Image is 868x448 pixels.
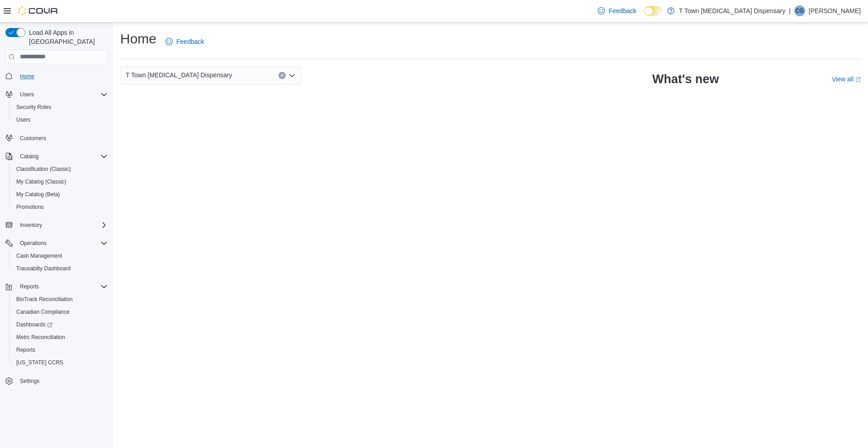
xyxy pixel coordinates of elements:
[13,294,76,305] a: BioTrack Reconciliation
[176,37,204,46] span: Feedback
[13,250,66,261] a: Cash Management
[13,176,70,187] a: My Catalog (Classic)
[16,296,73,303] span: BioTrack Reconciliation
[2,374,111,387] button: Settings
[13,319,108,330] span: Dashboards
[20,377,39,385] span: Settings
[13,294,108,305] span: BioTrack Reconciliation
[126,70,232,80] span: T Town [MEDICAL_DATA] Dispensary
[2,150,111,163] button: Catalog
[20,135,46,142] span: Customers
[2,88,111,101] button: Users
[594,2,640,20] a: Feedback
[855,77,861,82] svg: External link
[278,72,286,79] button: Clear input
[25,28,108,46] span: Load All Apps in [GEOGRAPHIC_DATA]
[13,202,108,212] span: Promotions
[5,66,108,411] nav: Complex example
[13,307,73,317] a: Canadian Compliance
[13,344,39,355] a: Reports
[9,188,111,201] button: My Catalog (Beta)
[2,132,111,145] button: Customers
[120,30,156,48] h1: Home
[16,321,52,328] span: Dashboards
[13,202,47,212] a: Promotions
[9,306,111,318] button: Canadian Compliance
[16,281,108,292] span: Reports
[13,114,34,125] a: Users
[16,71,38,82] a: Home
[13,176,108,187] span: My Catalog (Classic)
[16,346,35,354] span: Reports
[16,116,30,123] span: Users
[16,238,50,249] button: Operations
[16,376,43,387] a: Settings
[20,222,42,229] span: Inventory
[794,5,805,16] div: Capri Gibbs
[9,250,111,262] button: Cash Management
[9,163,111,175] button: Classification (Classic)
[644,16,644,16] span: Dark Mode
[16,191,60,198] span: My Catalog (Beta)
[16,151,42,162] button: Catalog
[16,308,70,316] span: Canadian Compliance
[13,357,67,368] a: [US_STATE] CCRS
[13,102,55,113] a: Security Roles
[20,91,34,98] span: Users
[13,263,108,274] span: Traceabilty Dashboard
[16,203,44,211] span: Promotions
[16,359,63,366] span: [US_STATE] CCRS
[9,113,111,126] button: Users
[13,357,108,368] span: Washington CCRS
[2,280,111,293] button: Reports
[288,72,296,79] button: Open list of options
[20,240,47,247] span: Operations
[16,165,71,173] span: Classification (Classic)
[9,331,111,344] button: Metrc Reconciliation
[13,102,108,113] span: Security Roles
[16,89,108,100] span: Users
[16,220,46,231] button: Inventory
[9,201,111,213] button: Promotions
[809,5,861,16] p: [PERSON_NAME]
[644,6,663,16] input: Dark Mode
[13,250,108,261] span: Cash Management
[16,71,108,82] span: Home
[2,70,111,83] button: Home
[789,5,791,16] p: |
[13,332,108,343] span: Metrc Reconciliation
[13,344,108,355] span: Reports
[13,114,108,125] span: Users
[2,219,111,231] button: Inventory
[13,319,56,330] a: Dashboards
[9,262,111,275] button: Traceabilty Dashboard
[20,73,34,80] span: Home
[20,283,39,290] span: Reports
[9,293,111,306] button: BioTrack Reconciliation
[13,332,69,343] a: Metrc Reconciliation
[13,189,108,200] span: My Catalog (Beta)
[13,164,75,174] a: Classification (Classic)
[20,153,38,160] span: Catalog
[679,5,785,16] p: T Town [MEDICAL_DATA] Dispensary
[9,175,111,188] button: My Catalog (Classic)
[796,5,804,16] span: CG
[16,104,51,111] span: Security Roles
[832,75,861,83] a: View allExternal link
[16,89,38,100] button: Users
[609,6,636,15] span: Feedback
[13,307,108,317] span: Canadian Compliance
[16,178,66,185] span: My Catalog (Classic)
[9,318,111,331] a: Dashboards
[162,33,208,51] a: Feedback
[13,164,108,174] span: Classification (Classic)
[13,189,64,200] a: My Catalog (Beta)
[652,72,719,86] h2: What's new
[9,344,111,356] button: Reports
[16,132,108,144] span: Customers
[16,281,42,292] button: Reports
[2,237,111,250] button: Operations
[13,263,74,274] a: Traceabilty Dashboard
[16,220,108,231] span: Inventory
[16,133,50,144] a: Customers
